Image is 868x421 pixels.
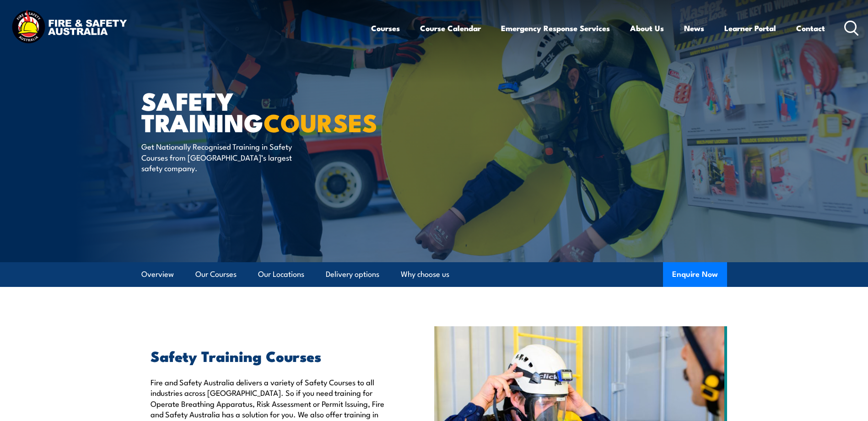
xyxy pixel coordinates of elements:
h2: Safety Training Courses [151,349,392,362]
a: Emergency Response Services [501,16,610,40]
a: Courses [371,16,400,40]
strong: COURSES [264,103,377,140]
h1: Safety Training [141,90,367,132]
a: Course Calendar [420,16,481,40]
a: Why choose us [401,262,449,286]
a: Delivery options [326,262,379,286]
button: Enquire Now [663,262,727,287]
a: Our Courses [195,262,237,286]
a: News [684,16,704,40]
a: Learner Portal [724,16,776,40]
a: About Us [630,16,664,40]
p: Get Nationally Recognised Training in Safety Courses from [GEOGRAPHIC_DATA]’s largest safety comp... [141,141,308,173]
a: Our Locations [258,262,304,286]
a: Overview [141,262,174,286]
a: Contact [796,16,825,40]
